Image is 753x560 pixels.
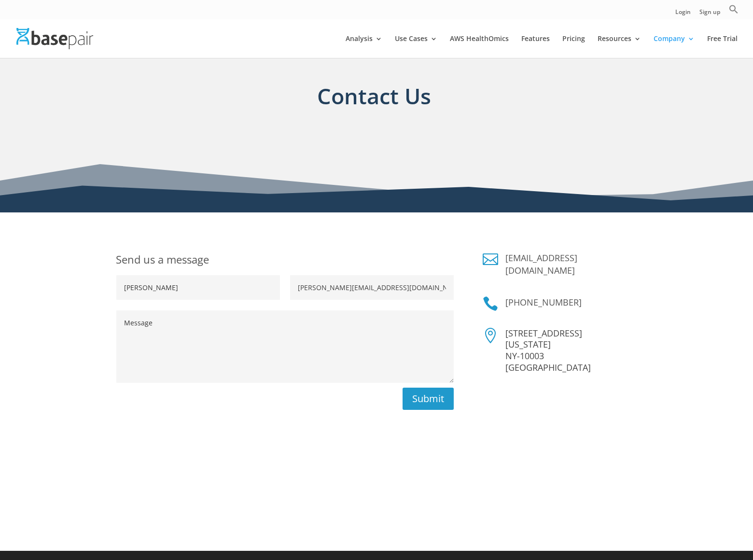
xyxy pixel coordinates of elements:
a: Resources [598,35,641,58]
a: Analysis [346,35,382,58]
a: [EMAIL_ADDRESS][DOMAIN_NAME] [505,252,577,276]
a:  [483,296,498,311]
a: Use Cases [395,35,437,58]
button: Submit [403,388,454,410]
svg: Search [729,4,739,14]
p: [STREET_ADDRESS] [US_STATE] NY-10003 [GEOGRAPHIC_DATA] [505,328,637,374]
span:  [483,328,498,343]
input: Name [116,275,280,300]
a: Login [675,9,691,19]
a: Sign up [699,9,720,19]
a: Company [654,35,695,58]
a: Free Trial [707,35,738,58]
h1: Send us a message [116,252,454,275]
input: Email Address [290,275,454,300]
a: Features [521,35,550,58]
h1: Contact Us [116,80,632,127]
a: Pricing [562,35,585,58]
a: Search Icon Link [729,4,739,19]
img: Basepair [16,28,93,49]
a: AWS HealthOmics [450,35,509,58]
a:  [483,252,498,267]
a: [PHONE_NUMBER] [505,296,582,308]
